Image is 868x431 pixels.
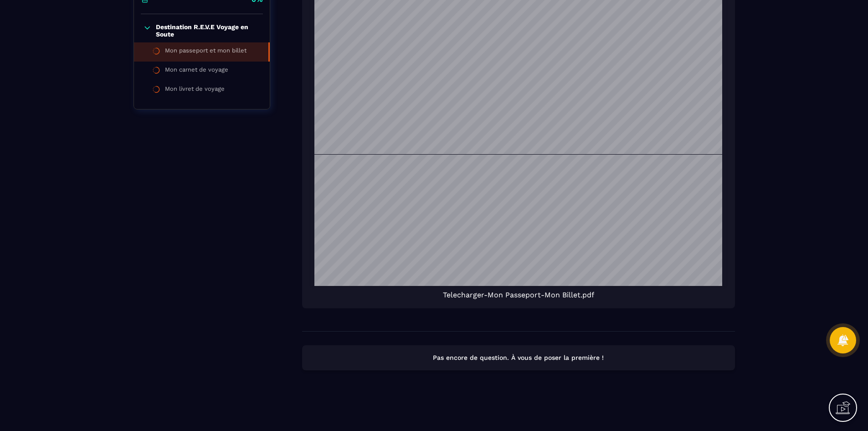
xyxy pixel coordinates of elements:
[156,23,260,38] p: Destination R.E.V.E Voyage en Soute
[165,66,228,76] div: Mon carnet de voyage
[310,353,727,362] p: Pas encore de question. À vous de poser la première !
[311,291,726,299] span: Telecharger-Mon Passeport-Mon Billet.pdf
[165,85,225,95] div: Mon livret de voyage
[165,47,247,57] div: Mon passeport et mon billet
